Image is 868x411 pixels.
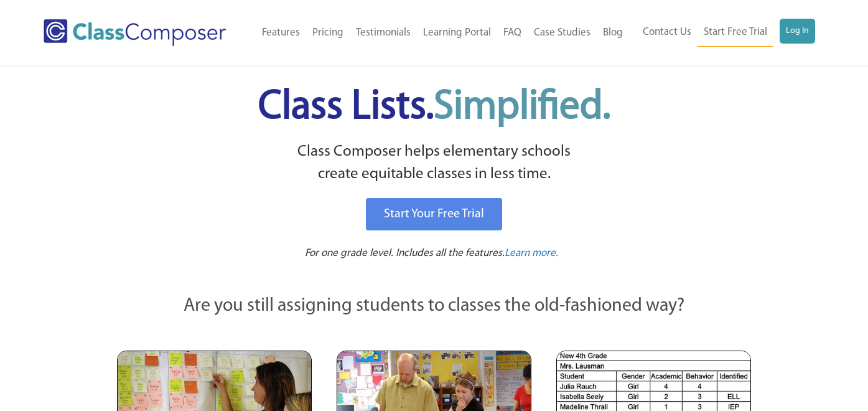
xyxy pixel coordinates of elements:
[497,19,528,47] a: FAQ
[115,141,754,186] p: Class Composer helps elementary schools create equitable classes in less time.
[258,87,610,128] span: Class Lists.
[248,19,630,47] nav: Header Menu
[434,87,610,128] span: Simplified.
[629,19,815,47] nav: Header Menu
[505,248,558,258] span: Learn more.
[597,19,629,47] a: Blog
[256,19,306,47] a: Features
[505,246,558,262] a: Learn more.
[384,208,484,220] span: Start Your Free Trial
[305,248,505,258] span: For one grade level. Includes all the features.
[698,19,773,47] a: Start Free Trial
[780,19,815,44] a: Log In
[637,19,698,46] a: Contact Us
[306,19,350,47] a: Pricing
[44,19,226,46] img: Class Composer
[350,19,417,47] a: Testimonials
[417,19,497,47] a: Learning Portal
[117,293,752,320] p: Are you still assigning students to classes the old-fashioned way?
[528,19,597,47] a: Case Studies
[366,198,502,230] a: Start Your Free Trial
